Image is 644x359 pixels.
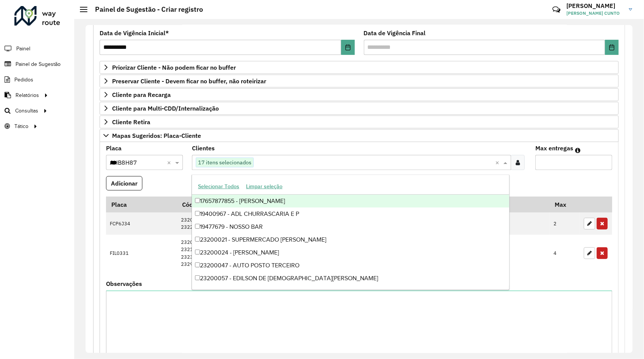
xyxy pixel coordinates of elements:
div: 19400967 - ADL CHURRASCARIA E P [192,208,509,220]
div: 23200061 - KAFASA RESTAURANTE E [192,285,509,298]
a: Priorizar Cliente - Não podem ficar no buffer [100,61,619,74]
label: Placa [106,144,122,153]
label: Observações [106,279,142,288]
a: Contato Rápido [548,2,564,18]
a: Mapas Sugeridos: Placa-Cliente [100,129,619,142]
button: Choose Date [605,40,619,55]
label: Clientes [192,144,215,153]
span: Clear all [167,158,173,167]
span: Priorizar Cliente - Não podem ficar no buffer [112,64,236,70]
td: FIL0331 [106,235,177,272]
span: Tático [14,122,28,130]
span: Pedidos [14,76,33,84]
td: 23203110 23227872 [177,212,366,235]
h3: [PERSON_NAME] [566,2,623,9]
div: 17657877855 - [PERSON_NAME] [192,195,509,208]
td: FCP6J34 [106,212,177,235]
td: 2 [550,212,580,235]
button: Adicionar [106,176,142,190]
div: 23200024 - [PERSON_NAME] [192,246,509,259]
span: Relatórios [16,91,39,99]
span: 17 itens selecionados [196,158,253,167]
span: [PERSON_NAME] CUNTO [566,10,623,17]
ng-dropdown-panel: Options list [192,175,510,290]
a: Preservar Cliente - Devem ficar no buffer, não roteirizar [100,75,619,87]
a: Cliente para Multi-CDD/Internalização [100,102,619,115]
button: Selecionar Todos [195,181,243,192]
span: Consultas [15,107,38,115]
span: Clear all [495,158,502,167]
td: 23203032 23210574 23236844 23295610 [177,235,366,272]
a: Cliente para Recarga [100,88,619,101]
label: Max entregas [535,144,573,153]
a: Cliente Retira [100,116,619,128]
span: Preservar Cliente - Devem ficar no buffer, não roteirizar [112,78,266,84]
th: Placa [106,197,177,212]
button: Limpar seleção [243,181,286,192]
div: 23200047 - AUTO POSTO TERCEIRO [192,259,509,272]
div: 23200057 - EDILSON DE [DEMOGRAPHIC_DATA][PERSON_NAME] [192,272,509,285]
h2: Painel de Sugestão - Criar registro [87,5,203,14]
span: Cliente para Multi-CDD/Internalização [112,105,219,111]
span: Painel de Sugestão [16,60,61,68]
span: Cliente Retira [112,119,150,125]
span: Painel [16,45,30,53]
td: 4 [550,235,580,272]
em: Máximo de clientes que serão colocados na mesma rota com os clientes informados [575,147,580,153]
th: Código Cliente [177,197,366,212]
button: Choose Date [341,40,355,55]
th: Max [550,197,580,212]
label: Data de Vigência Final [364,28,426,37]
div: 23200021 - SUPERMERCADO [PERSON_NAME] [192,233,509,246]
div: 19477679 - NOSSO BAR [192,220,509,233]
label: Data de Vigência Inicial [100,28,169,37]
span: Cliente para Recarga [112,92,171,98]
span: Mapas Sugeridos: Placa-Cliente [112,133,201,139]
